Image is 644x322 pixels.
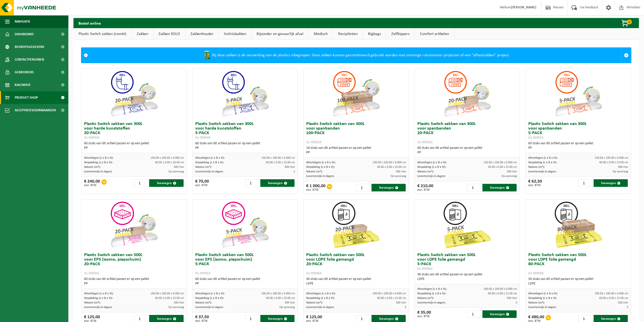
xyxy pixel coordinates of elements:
span: Volume (m³): [528,166,545,169]
span: Contactpersonen [15,53,44,66]
div: LDPE [306,281,406,286]
div: € 70,00 [195,179,209,187]
span: Levertermijn in dagen: [84,170,112,173]
span: 40.00 x 0.00 x 23.00 cm [266,297,295,300]
h3: Plastic Switch zakken van 300L voor harde kunststoffen 5-PACK [195,122,295,140]
div: LDPE [528,281,628,286]
h3: Plastic Switch zakken van 300L voor harde kunststoffen 20-PACK [84,122,184,140]
span: 300 liter [618,166,628,169]
input: 1 [467,184,482,191]
span: 01-999953 [417,140,433,144]
span: Afmetingen (L x B x H): [306,161,336,164]
span: 300 liter [507,170,517,173]
span: Verpakking (L x B x H): [84,297,113,300]
span: Bedrijfsgegevens [15,41,44,53]
span: 01-999954 [306,140,321,144]
span: Op aanvraag [391,175,406,178]
div: LDPE [417,277,517,281]
div: 50 stuks van dit artikel passen er op een pallet [528,277,628,286]
span: Op aanvraag [501,175,517,178]
h3: Plastic Switch zakken van 500L voor LDPE folie gemengd 20-PACK [306,253,406,276]
a: Zelfkippers [386,28,415,40]
span: Verpakking (L x B x H): [195,297,224,300]
span: 500 liter [396,301,406,304]
h3: Plastic Switch zakken van 500L voor LDPE folie gemengd 80-PACK [528,253,628,276]
span: 60.00 x 0.00 x 15.00 cm [377,297,406,300]
span: 130.00 x 100.00 x 0.000 cm [483,161,517,164]
div: € 62,50 [528,179,542,187]
div: 60 stuks van dit artikel passen er op een pallet [528,141,628,150]
span: 40.00 x 0.00 x 20.00 cm [155,161,184,164]
span: Verpakking (L x B x H): [306,166,335,169]
span: 40.00 x 0.00 x 23.00 cm [599,161,628,164]
span: 01-999963 [417,267,433,271]
a: Sluit melding [621,48,631,63]
span: Op aanvraag [168,306,184,309]
span: Afmetingen (L x B x H): [84,156,113,159]
span: 40.00 x 0.00 x 23.00 cm [488,166,517,169]
div: Bij deze zakken is de verwerking van de plastics inbegrepen. Deze zakken kunnen gecombineerd gebr... [90,48,621,63]
div: PP [417,150,517,155]
img: 01-999963 [442,200,493,250]
span: 190.00 x 100.00 x 0.000 cm [261,292,295,295]
span: Afmetingen (L x B x H): [417,288,447,291]
span: 300 liter [285,166,295,169]
img: 01-999956 [109,200,159,250]
img: 01-999952 [553,68,604,119]
span: Levertermijn in dagen: [306,306,334,309]
button: Toevoegen [594,179,628,187]
span: Acceptatievoorwaarden [15,104,56,117]
span: 60.00 x 0.00 x 15.00 cm [599,297,628,300]
a: Plastic Switch zakken (combi) [73,28,131,40]
span: Verpakking (L x B x H): [528,297,557,300]
span: 01-999950 [84,136,99,140]
span: 190.00 x 100.00 x 0.000 cm [150,292,184,295]
div: 36 stuks van dit artikel passen er op een pallet [306,277,406,286]
img: 01-999950 [109,68,159,119]
div: € 240,00 [84,179,100,187]
div: PP [84,281,184,286]
span: 01-999964 [306,272,321,275]
span: Op aanvraag [279,306,295,309]
a: Medisch [309,28,333,40]
span: 130.00 x 100.00 x 0.000 cm [373,161,406,164]
img: 01-999955 [220,200,270,250]
span: 0 [627,20,632,24]
span: 190.00 x 100.00 x 0.000 cm [595,292,628,295]
div: PP [84,146,184,150]
span: 300 liter [396,170,406,173]
span: Gebruikers [15,66,34,79]
h3: Plastic Switch zakken van 300L voor spanbanden 100-PACK [306,122,406,145]
span: Volume (m³): [195,166,212,169]
input: 1 [467,310,482,318]
a: Comfort artikelen [415,28,454,40]
span: Levertermijn in dagen: [84,306,112,309]
img: 01-999968 [553,200,604,250]
span: 500 liter [507,297,517,300]
span: Volume (m³): [417,170,434,173]
h3: Plastic Switch zakken van 500L voor EPS (isomo, piepschuim) 5-PACK [195,253,295,276]
div: PP [306,150,406,155]
a: Recipiënten [333,28,363,40]
span: Levertermijn in dagen: [528,170,556,173]
span: 60.00 x 0.00 x 15.00 cm [488,292,517,295]
div: 60 stuks van dit artikel passen er op een pallet [84,141,184,150]
div: 16 stuks van dit artikel passen er op een pallet [306,146,406,155]
span: 3 [294,170,295,173]
div: 36 stuks van dit artikel passen er op een pallet [417,272,517,281]
button: Toevoegen [149,179,183,187]
span: 01-999956 [84,272,99,275]
button: Toevoegen [482,310,517,318]
span: Volume (m³): [306,301,323,304]
span: Op aanvraag [168,170,184,173]
span: Afmetingen (L x B x H): [195,292,225,295]
span: Levertermijn in dagen: [417,301,445,304]
span: 3 [627,306,628,309]
span: Levertermijn in dagen: [417,175,445,178]
span: excl. BTW [306,188,325,191]
button: Toevoegen [260,179,295,187]
span: Afmetingen (L x B x H): [306,292,336,295]
div: PP [528,146,628,150]
span: 190.00 x 100.00 x 0.000 cm [483,288,517,291]
span: 01-999955 [195,272,210,275]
